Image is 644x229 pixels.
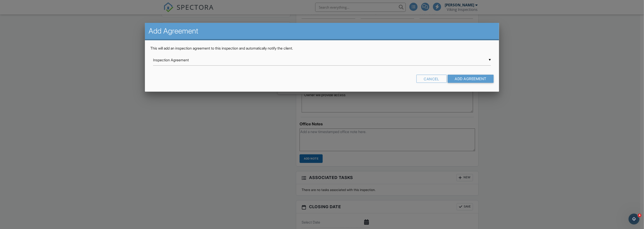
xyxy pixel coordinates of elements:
span: 4 [638,214,642,217]
p: This will add an inspection agreement to this inspection and automatically notify the client. [150,46,494,51]
div: Cancel [416,75,447,83]
h2: Add Agreement [149,26,495,36]
input: Add Agreement [448,75,494,83]
iframe: Intercom live chat [629,214,639,224]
